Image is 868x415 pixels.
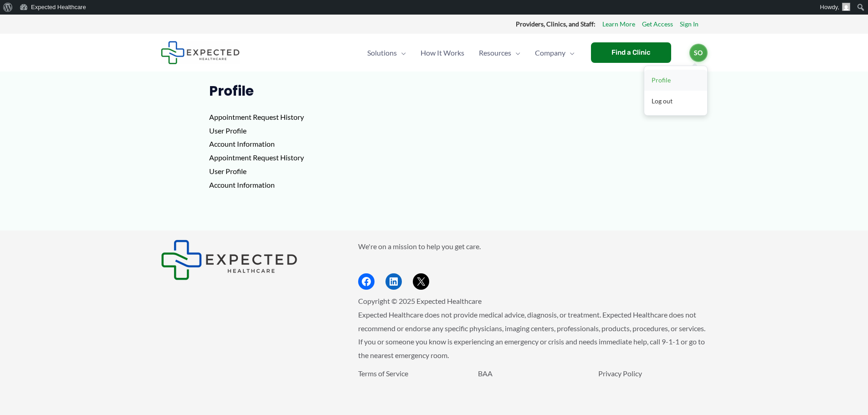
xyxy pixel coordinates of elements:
[413,37,472,69] a: How It Works
[161,240,298,280] img: Expected Healthcare Logo - side, dark font, small
[360,37,582,69] nav: Primary Site Navigation
[358,369,408,378] a: Terms of Service
[516,20,596,28] strong: Providers, Clinics, and Staff:
[360,37,413,69] a: SolutionsMenu Toggle
[478,369,493,378] a: BAA
[209,110,659,191] p: Appointment Request History User Profile Account Information Appointment Request History User Pro...
[472,37,528,69] a: ResourcesMenu Toggle
[565,37,575,69] span: Menu Toggle
[535,37,565,69] span: Company
[367,37,397,69] span: Solutions
[642,18,673,30] a: Get Access
[528,37,582,69] a: CompanyMenu Toggle
[644,91,707,112] a: Log out
[161,41,240,64] img: Expected Healthcare Logo - side, dark font, small
[209,83,659,99] h1: Profile
[421,37,464,69] span: How It Works
[397,37,406,69] span: Menu Toggle
[358,367,708,401] aside: Footer Widget 3
[479,37,511,69] span: Resources
[591,42,671,63] a: Find a Clinic
[689,44,708,62] a: SO
[358,240,708,290] aside: Footer Widget 2
[358,310,705,359] span: Expected Healthcare does not provide medical advice, diagnosis, or treatment. Expected Healthcare...
[680,18,699,30] a: Sign In
[644,70,707,91] a: Profile
[358,297,482,305] span: Copyright © 2025 Expected Healthcare
[598,369,642,378] a: Privacy Policy
[161,240,335,280] aside: Footer Widget 1
[511,37,520,69] span: Menu Toggle
[358,240,708,253] p: We're on a mission to help you get care.
[602,18,635,30] a: Learn More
